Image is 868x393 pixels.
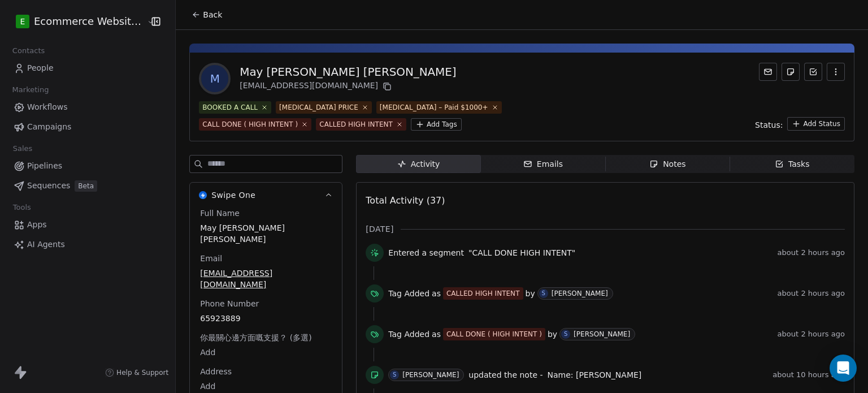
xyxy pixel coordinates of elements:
span: Swipe One [211,189,255,201]
span: [EMAIL_ADDRESS][DOMAIN_NAME] [200,267,332,290]
span: Add [200,347,332,358]
div: May [PERSON_NAME] [PERSON_NAME] [240,64,456,80]
span: by [526,288,535,299]
span: by [548,329,557,340]
span: about 2 hours ago [778,248,845,257]
span: Workflows [27,101,68,113]
a: Pipelines [9,157,166,175]
span: updated the note - [468,369,542,381]
span: [DATE] [366,223,393,235]
span: Address [198,366,234,377]
span: Add [200,381,332,392]
div: S [564,330,567,339]
div: [MEDICAL_DATA] – Paid $1000+ [380,102,488,113]
span: Tools [8,199,36,216]
span: about 2 hours ago [778,289,845,298]
span: Entered a segment [388,247,464,258]
div: [PERSON_NAME] [552,290,608,297]
span: Contacts [7,42,50,59]
span: May [PERSON_NAME] [PERSON_NAME] [200,222,332,245]
button: EEcommerce Website Builder [14,12,139,31]
span: Tag Added [388,329,429,340]
button: Back [185,5,229,25]
div: CALL DONE ( HIGH INTENT ) [202,119,298,129]
span: Phone Number [198,298,261,309]
span: Help & Support [116,368,168,377]
div: [PERSON_NAME] [574,330,630,338]
a: Name: [PERSON_NAME] [548,368,642,382]
div: BOOKED A CALL [202,102,258,113]
span: "CALL DONE HIGH INTENT" [468,247,575,258]
span: M [201,65,228,92]
span: Email [198,253,224,264]
a: Help & Support [105,368,168,377]
div: CALLED HIGH INTENT [446,288,520,299]
div: [EMAIL_ADDRESS][DOMAIN_NAME] [240,80,456,93]
a: SequencesBeta [9,176,166,195]
span: Apps [27,219,47,231]
span: Full Name [198,208,242,219]
div: CALLED HIGH INTENT [319,119,393,129]
span: Ecommerce Website Builder [34,14,144,29]
div: [MEDICAL_DATA] PRICE [279,102,358,113]
span: as [432,288,441,299]
div: S [541,289,545,298]
span: Marketing [7,81,54,98]
div: Tasks [775,158,810,170]
span: Tag Added [388,288,429,299]
span: about 10 hours ago [772,370,845,379]
button: Swipe OneSwipe One [190,183,342,208]
a: AI Agents [9,235,166,254]
div: S [393,370,396,379]
span: People [27,62,54,74]
span: Sequences [27,180,70,192]
div: Open Intercom Messenger [830,355,857,382]
span: about 2 hours ago [778,330,845,339]
div: Notes [649,158,685,170]
a: People [9,59,166,77]
button: Add Status [787,117,845,131]
span: 65923889 [200,313,332,324]
span: Beta [75,180,97,192]
span: Campaigns [27,121,71,133]
img: Swipe One [199,191,207,199]
div: CALL DONE ( HIGH INTENT ) [446,329,542,339]
span: Status: [755,119,783,131]
div: [PERSON_NAME] [402,371,459,379]
span: Name: [PERSON_NAME] [548,370,642,379]
span: E [20,16,25,27]
div: Emails [523,158,563,170]
span: Total Activity (37) [366,195,445,206]
a: Campaigns [9,118,166,136]
span: as [432,329,441,340]
span: Sales [8,140,37,157]
a: Apps [9,215,166,234]
span: 你最關心邊方面嘅支援？ (多選) [198,332,314,343]
span: Back [203,9,222,20]
a: Workflows [9,98,166,116]
span: AI Agents [27,239,65,251]
button: Add Tags [411,118,462,131]
span: Pipelines [27,160,62,172]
